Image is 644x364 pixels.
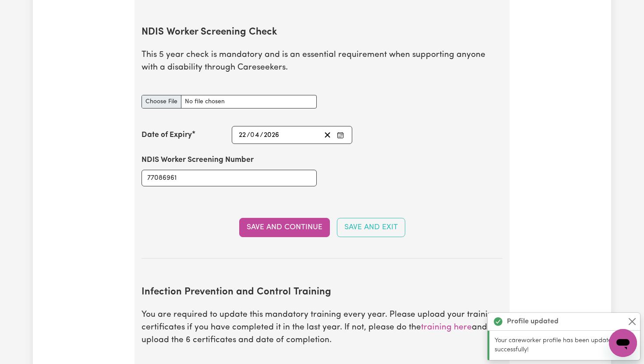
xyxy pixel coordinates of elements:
p: You are required to update this mandatory training every year. Please upload your training certif... [142,309,502,346]
button: Clear date [321,129,334,141]
button: Save and Exit [337,218,405,237]
button: Enter the Date of Expiry of your NDIS Worker Screening Check [334,129,347,141]
h2: Infection Prevention and Control Training [142,287,502,298]
span: / [260,131,263,139]
h2: NDIS Worker Screening Check [142,27,502,38]
iframe: Button to launch messaging window [609,329,637,357]
a: training here [421,323,472,332]
button: Close [627,316,637,327]
p: This 5 year check is mandatory and is an essential requirement when supporting anyone with a disa... [142,49,502,74]
strong: Profile updated [507,316,559,327]
input: -- [251,129,260,141]
input: -- [238,129,247,141]
label: NDIS Worker Screening Number [142,154,254,166]
span: 0 [250,132,255,139]
label: Date of Expiry [142,129,192,141]
button: Save and Continue [239,218,330,237]
p: Your careworker profile has been updated successfully! [495,336,635,355]
span: / [247,131,250,139]
input: ---- [263,129,280,141]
